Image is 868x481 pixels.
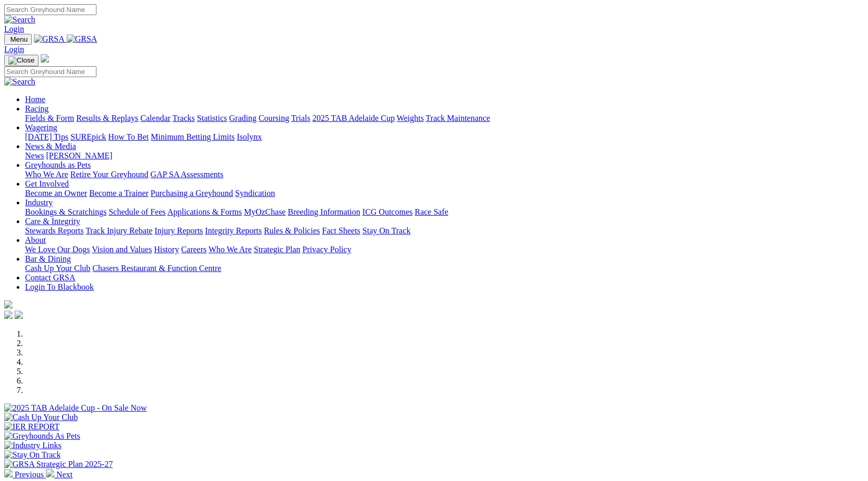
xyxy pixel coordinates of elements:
[25,226,83,235] a: Stewards Reports
[25,198,53,207] a: Industry
[25,132,68,141] a: [DATE] Tips
[205,226,262,235] a: Integrity Reports
[254,245,300,254] a: Strategic Plan
[4,77,35,87] img: Search
[25,170,68,179] a: Who We Are
[259,114,289,122] a: Coursing
[41,54,49,63] img: logo-grsa-white.png
[10,35,28,43] span: Menu
[4,422,59,431] img: IER REPORT
[4,34,32,45] button: Toggle navigation
[25,264,864,273] div: Bar & Dining
[4,470,46,479] a: Previous
[25,151,864,161] div: News & Media
[15,311,23,319] img: twitter.svg
[25,142,76,151] a: News & Media
[25,95,45,104] a: Home
[4,300,13,309] img: logo-grsa-white.png
[46,470,72,479] a: Next
[4,460,113,469] img: GRSA Strategic Plan 2025-27
[4,15,35,24] img: Search
[25,254,71,263] a: Bar & Dining
[34,34,65,44] img: GRSA
[4,413,78,422] img: Cash Up Your Club
[302,245,351,254] a: Privacy Policy
[76,114,138,122] a: Results & Replays
[85,226,152,235] a: Track Injury Rebate
[8,56,34,65] img: Close
[4,403,147,413] img: 2025 TAB Adelaide Cup - On Sale Now
[25,207,106,216] a: Bookings & Scratchings
[25,114,864,123] div: Racing
[244,207,286,216] a: MyOzChase
[235,189,275,198] a: Syndication
[4,66,96,77] input: Search
[237,132,262,141] a: Isolynx
[25,114,74,122] a: Fields & Form
[312,114,395,122] a: 2025 TAB Adelaide Cup
[229,114,256,122] a: Grading
[397,114,424,122] a: Weights
[151,189,233,198] a: Purchasing a Greyhound
[25,226,864,236] div: Care & Integrity
[288,207,360,216] a: Breeding Information
[67,34,97,44] img: GRSA
[92,245,152,254] a: Vision and Values
[197,114,227,122] a: Statistics
[4,24,24,33] a: Login
[70,132,106,141] a: SUREpick
[154,245,179,254] a: History
[4,450,60,460] img: Stay On Track
[154,226,203,235] a: Injury Reports
[25,245,90,254] a: We Love Our Dogs
[25,104,48,113] a: Racing
[25,217,80,226] a: Care & Integrity
[25,282,94,291] a: Login To Blackbook
[264,226,320,235] a: Rules & Policies
[426,114,490,122] a: Track Maintenance
[25,123,57,132] a: Wagering
[25,245,864,254] div: About
[25,273,75,282] a: Contact GRSA
[25,207,864,217] div: Industry
[4,45,24,54] a: Login
[151,170,224,179] a: GAP SA Assessments
[4,311,13,319] img: facebook.svg
[46,151,112,160] a: [PERSON_NAME]
[89,189,149,198] a: Become a Trainer
[25,132,864,142] div: Wagering
[322,226,360,235] a: Fact Sheets
[108,207,165,216] a: Schedule of Fees
[15,470,44,479] span: Previous
[4,431,80,441] img: Greyhounds As Pets
[209,245,252,254] a: Who We Are
[25,236,46,244] a: About
[25,189,864,198] div: Get Involved
[25,189,87,198] a: Become an Owner
[56,470,72,479] span: Next
[167,207,242,216] a: Applications & Forms
[140,114,170,122] a: Calendar
[25,161,91,169] a: Greyhounds as Pets
[108,132,149,141] a: How To Bet
[25,170,864,179] div: Greyhounds as Pets
[92,264,221,273] a: Chasers Restaurant & Function Centre
[291,114,310,122] a: Trials
[362,226,410,235] a: Stay On Track
[70,170,149,179] a: Retire Your Greyhound
[25,179,69,188] a: Get Involved
[4,469,13,477] img: chevron-left-pager-white.svg
[25,151,44,160] a: News
[46,469,54,477] img: chevron-right-pager-white.svg
[414,207,448,216] a: Race Safe
[362,207,412,216] a: ICG Outcomes
[173,114,195,122] a: Tracks
[4,4,96,15] input: Search
[4,441,62,450] img: Industry Links
[25,264,90,273] a: Cash Up Your Club
[151,132,235,141] a: Minimum Betting Limits
[181,245,206,254] a: Careers
[4,55,39,66] button: Toggle navigation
